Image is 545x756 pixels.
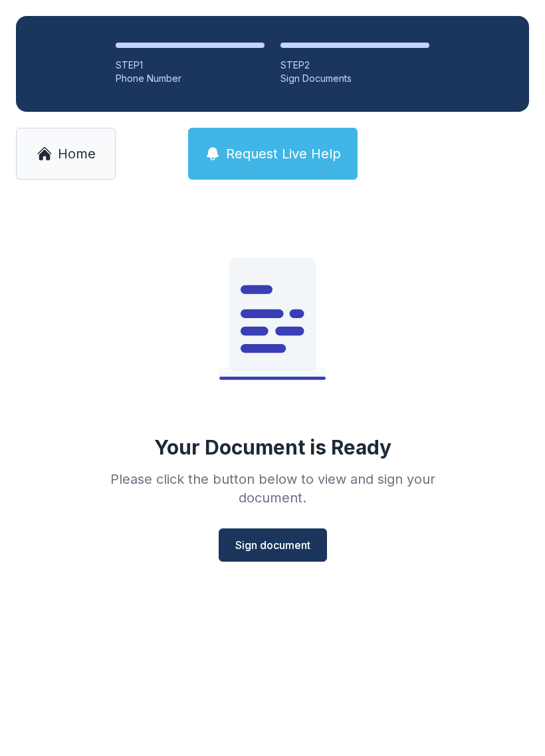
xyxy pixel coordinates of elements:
[116,59,265,72] div: STEP 1
[81,470,464,507] div: Please click the button below to view and sign your document.
[226,144,341,163] span: Request Live Help
[280,59,429,72] div: STEP 2
[280,72,429,85] div: Sign Documents
[235,537,310,553] span: Sign document
[116,72,265,85] div: Phone Number
[154,435,391,459] div: Your Document is Ready
[58,144,96,163] span: Home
